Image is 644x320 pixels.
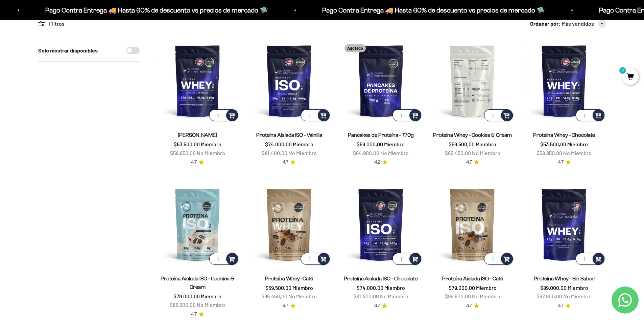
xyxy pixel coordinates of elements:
[563,293,592,299] span: No Miembro
[191,311,197,318] span: 4.7
[170,301,196,308] span: $86.900,00
[472,150,500,156] span: No Miembro
[191,158,197,166] span: 4.7
[265,276,313,281] a: Proteína Whey -Café
[38,19,140,28] div: Filtros
[567,141,588,147] span: Miembro
[558,302,571,310] a: 4.74.7 de 5.0 estrellas
[292,284,313,291] span: Miembro
[191,311,204,318] a: 4.74.7 de 5.0 estrellas
[384,284,405,291] span: Miembro
[170,150,196,156] span: $58.850,00
[533,132,595,138] a: Proteína Whey - Chocolate
[445,150,471,156] span: $65.450,00
[476,284,497,291] span: Miembro
[288,293,317,299] span: No Miembro
[348,132,414,138] a: Pancakes de Proteína - 770g
[536,150,562,156] span: $58.850,00
[357,284,383,291] span: $74.000,00
[283,158,295,166] a: 4.74.7 de 5.0 estrellas
[540,284,567,291] span: $89.000,00
[283,158,288,166] span: 4.7
[43,5,266,16] p: Pago Contra Entrega 🚚 Hasta 60% de descuento vs precios de mercado 🛸
[201,141,221,147] span: Miembro
[320,5,543,16] p: Pago Contra Entrega 🚚 Hasta 60% de descuento vs precios de mercado 🛸
[197,301,225,308] span: No Miembro
[265,141,292,147] span: $74.000,00
[472,293,500,299] span: No Miembro
[261,293,287,299] span: $65.450,00
[558,158,571,166] a: 4.74.7 de 5.0 estrellas
[558,158,564,166] span: 4.7
[466,158,472,166] span: 4.7
[380,293,408,299] span: No Miembro
[353,150,379,156] span: $64.900,00
[622,73,639,81] a: 0
[442,276,503,281] a: Proteína Aislada ISO - Café
[38,46,98,55] label: Solo mostrar disponibles
[384,141,405,147] span: Miembro
[466,302,472,310] span: 4.7
[449,141,475,147] span: $59.500,00
[178,132,217,138] a: [PERSON_NAME]
[174,141,200,147] span: $53.500,00
[540,141,566,147] span: $53.500,00
[563,150,592,156] span: No Miembro
[431,39,514,123] img: Proteína Whey - Cookies & Cream
[558,302,564,310] span: 4.7
[562,19,606,28] button: Más vendidos
[476,141,496,147] span: Miembro
[536,293,562,299] span: $97.900,00
[293,141,313,147] span: Miembro
[191,158,204,166] a: 4.74.7 de 5.0 estrellas
[374,158,380,166] span: 4.2
[283,302,295,310] a: 4.74.7 de 5.0 estrellas
[262,150,287,156] span: $81.400,00
[619,66,627,74] mark: 0
[466,158,479,166] a: 4.74.7 de 5.0 estrellas
[445,293,471,299] span: $86.900,00
[357,141,383,147] span: $59.000,00
[530,19,560,28] span: Ordenar por:
[374,302,380,310] span: 4.7
[374,158,387,166] a: 4.24.2 de 5.0 estrellas
[283,302,288,310] span: 4.7
[374,302,387,310] a: 4.74.7 de 5.0 estrellas
[288,150,317,156] span: No Miembro
[562,19,594,28] span: Más vendidos
[161,276,234,290] a: Proteína Aislada ISO - Cookies & Cream
[256,132,322,138] a: Proteína Aislada ISO - Vainilla
[344,276,418,281] a: Proteína Aislada ISO - Chocolate
[173,293,200,299] span: $79.000,00
[197,150,225,156] span: No Miembro
[353,293,379,299] span: $81.400,00
[568,284,588,291] span: Miembro
[265,284,291,291] span: $59.500,00
[466,302,479,310] a: 4.74.7 de 5.0 estrellas
[433,132,512,138] a: Proteína Whey - Cookies & Cream
[380,150,409,156] span: No Miembro
[201,293,221,299] span: Miembro
[534,276,595,281] a: Proteína Whey - Sin Sabor
[449,284,475,291] span: $79.000,00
